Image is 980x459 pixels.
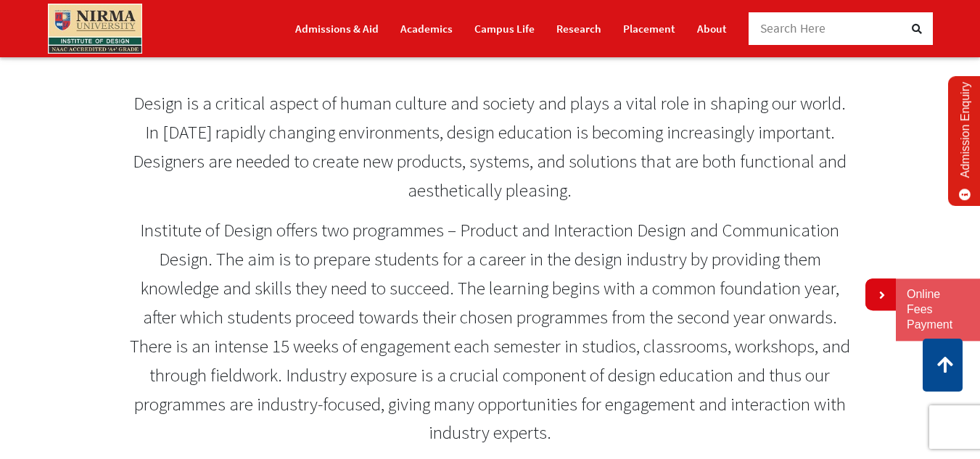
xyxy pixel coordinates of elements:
[556,16,601,41] a: Research
[295,16,379,41] a: Admissions & Aid
[130,216,850,447] p: Institute of Design offers two programmes – Product and Interaction Design and Communication Desi...
[760,20,826,36] span: Search Here
[474,16,535,41] a: Campus Life
[623,16,675,41] a: Placement
[400,16,453,41] a: Academics
[48,4,142,54] img: main_logo
[697,16,727,41] a: About
[907,287,969,332] a: Online Fees Payment
[130,89,850,204] p: Design is a critical aspect of human culture and society and plays a vital role in shaping our wo...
